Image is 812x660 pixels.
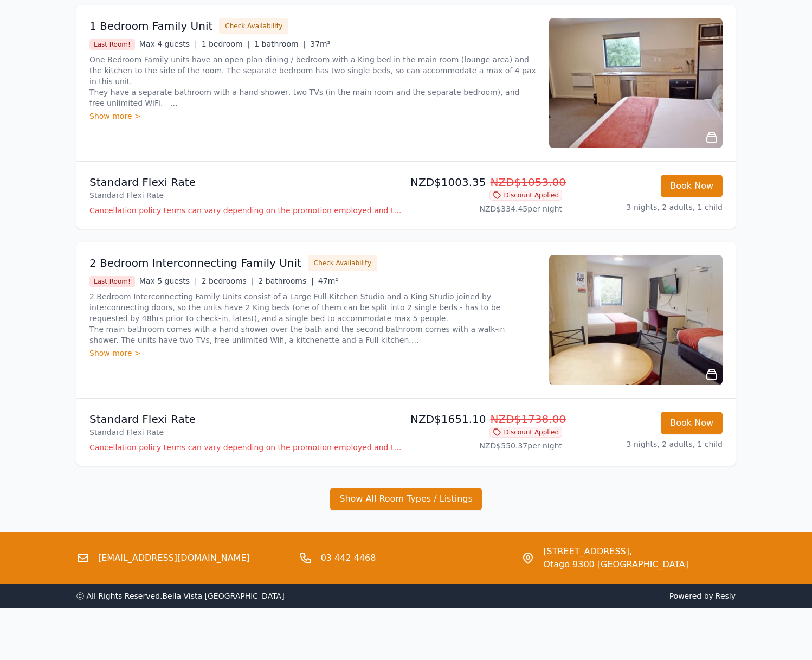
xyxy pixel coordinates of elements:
div: Show more > [89,348,536,358]
span: Discount Applied [489,427,562,438]
a: 03 442 4468 [321,552,376,565]
span: Discount Applied [489,190,562,201]
span: 37m² [310,40,330,48]
span: 1 bathroom | [254,40,306,48]
span: 1 bedroom | [202,40,250,48]
button: Book Now [661,412,723,434]
button: Book Now [661,175,723,197]
p: Standard Flexi Rate [89,190,402,201]
p: NZD$1003.35 [410,175,562,190]
p: Cancellation policy terms can vary depending on the promotion employed and the time of stay of th... [89,205,402,216]
h3: 2 Bedroom Interconnecting Family Unit [89,255,301,271]
p: 3 nights, 2 adults, 1 child [571,202,723,213]
span: ⓒ All Rights Reserved. Bella Vista [GEOGRAPHIC_DATA] [76,592,285,600]
p: One Bedroom Family units have an open plan dining / bedroom with a King bed in the main room (lou... [89,54,536,108]
p: NZD$550.37 per night [410,440,562,451]
p: NZD$334.45 per night [410,203,562,214]
span: Last Room! [89,276,135,287]
p: Cancellation policy terms can vary depending on the promotion employed and the time of stay of th... [89,442,402,453]
h3: 1 Bedroom Family Unit [89,18,212,34]
span: 2 bathrooms | [259,277,314,285]
span: Powered by [410,591,736,601]
button: Check Availability [308,255,377,271]
span: Max 5 guests | [139,277,197,285]
p: Standard Flexi Rate [89,412,402,427]
p: Standard Flexi Rate [89,427,402,438]
p: 2 Bedroom Interconnecting Family Units consist of a Large Full-Kitchen Studio and a King Studio j... [89,291,536,345]
a: Resly [716,592,736,600]
p: NZD$1651.10 [410,412,562,427]
span: Last Room! [89,39,135,50]
button: Show All Room Types / Listings [330,488,482,510]
span: [STREET_ADDRESS], [543,545,688,558]
span: 47m² [318,277,338,285]
span: NZD$1053.00 [491,176,566,189]
p: 3 nights, 2 adults, 1 child [571,439,723,450]
span: Max 4 guests | [139,40,197,48]
p: Standard Flexi Rate [89,175,402,190]
span: Otago 9300 [GEOGRAPHIC_DATA] [543,558,688,571]
span: NZD$1738.00 [491,413,566,426]
a: [EMAIL_ADDRESS][DOMAIN_NAME] [98,552,250,565]
span: 2 bedrooms | [202,277,254,285]
div: Show more > [89,111,536,121]
button: Check Availability [219,18,288,34]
